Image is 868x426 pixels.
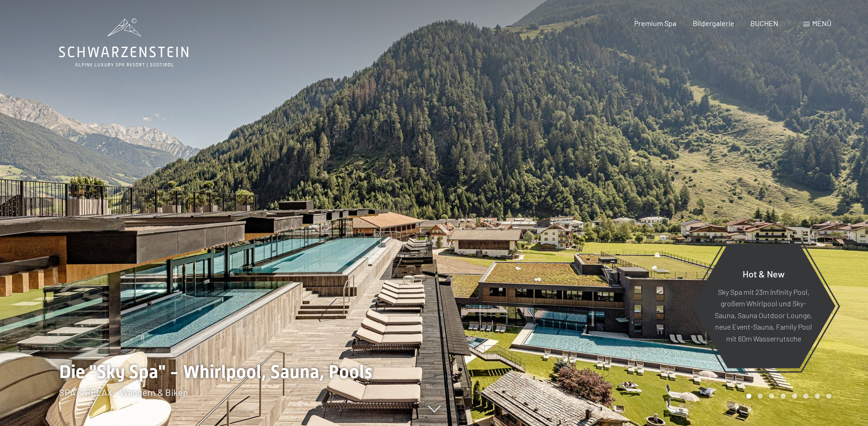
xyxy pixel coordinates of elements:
div: Carousel Page 7 [815,394,820,399]
span: Menü [812,19,831,27]
span: Hot & New [743,268,785,279]
a: BUCHEN [750,19,778,27]
div: Carousel Page 5 [792,394,797,399]
p: Sky Spa mit 23m Infinity Pool, großem Whirlpool und Sky-Sauna, Sauna Outdoor Lounge, neue Event-S... [714,286,813,344]
div: Carousel Page 2 [758,394,763,399]
div: Carousel Page 4 [781,394,786,399]
a: Premium Spa [634,19,676,27]
div: Carousel Pagination [743,394,831,399]
div: Carousel Page 8 [826,394,831,399]
a: Bildergalerie [693,19,734,27]
div: Carousel Page 6 [803,394,809,399]
div: Carousel Page 1 (Current Slide) [746,394,751,399]
a: Hot & New Sky Spa mit 23m Infinity Pool, großem Whirlpool und Sky-Sauna, Sauna Outdoor Lounge, ne... [691,243,836,369]
div: Carousel Page 3 [769,394,774,399]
